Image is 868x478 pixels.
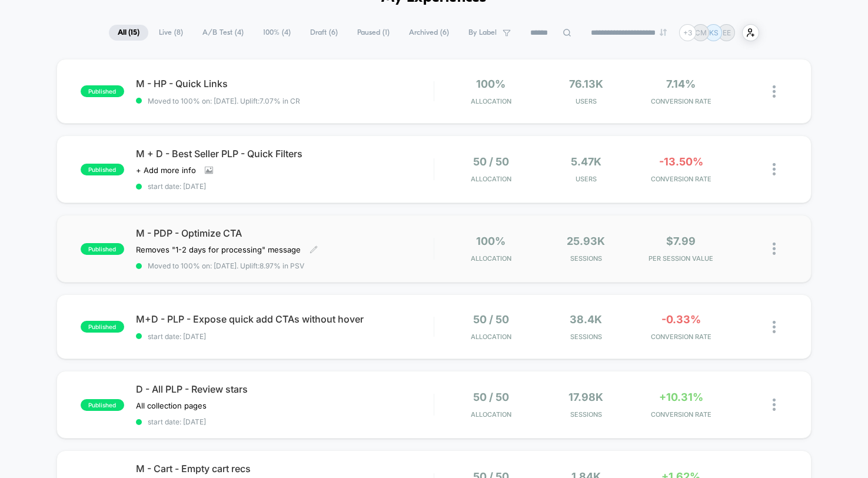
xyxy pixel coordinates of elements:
[709,28,719,37] p: KS
[571,155,601,168] span: 5.47k
[471,333,511,341] span: Allocation
[81,243,124,255] span: published
[136,417,434,426] span: start date: [DATE]
[136,245,301,254] span: Removes "1-2 days for processing" message
[136,401,207,410] span: All collection pages
[637,254,726,263] span: PER SESSION VALUE
[109,25,148,41] span: All ( 15 )
[136,332,434,341] span: start date: [DATE]
[471,175,511,183] span: Allocation
[254,25,300,41] span: 100% ( 4 )
[661,313,701,326] span: -0.33%
[637,175,726,183] span: CONVERSION RATE
[570,313,602,326] span: 38.4k
[400,25,458,41] span: Archived ( 6 )
[473,313,509,326] span: 50 / 50
[659,391,703,403] span: +10.31%
[81,85,124,97] span: published
[136,78,434,89] span: M - HP - Quick Links
[773,399,776,411] img: close
[541,175,631,183] span: Users
[773,321,776,333] img: close
[348,25,398,41] span: Paused ( 1 )
[568,391,603,403] span: 17.98k
[541,410,631,419] span: Sessions
[301,25,347,41] span: Draft ( 6 )
[471,410,511,419] span: Allocation
[136,165,196,175] span: + Add more info
[723,28,731,37] p: EE
[637,333,726,341] span: CONVERSION RATE
[150,25,192,41] span: Live ( 8 )
[148,261,304,270] span: Moved to 100% on: [DATE] . Uplift: 8.97% in PSV
[81,399,124,411] span: published
[148,97,300,105] span: Moved to 100% on: [DATE] . Uplift: 7.07% in CR
[136,227,434,239] span: M - PDP - Optimize CTA
[666,78,696,90] span: 7.14%
[541,333,631,341] span: Sessions
[666,235,696,247] span: $7.99
[136,383,434,395] span: D - All PLP - Review stars
[660,29,667,36] img: end
[476,78,505,90] span: 100%
[695,28,707,37] p: CM
[194,25,252,41] span: A/B Test ( 4 )
[136,148,434,160] span: M + D - Best Seller PLP - Quick Filters
[473,391,509,403] span: 50 / 50
[473,155,509,168] span: 50 / 50
[637,410,726,419] span: CONVERSION RATE
[637,97,726,105] span: CONVERSION RATE
[773,85,776,98] img: close
[569,78,603,90] span: 76.13k
[476,235,505,247] span: 100%
[679,24,696,41] div: + 3
[136,182,434,191] span: start date: [DATE]
[471,254,511,263] span: Allocation
[136,463,434,474] span: M - Cart - Empty cart recs
[659,155,703,168] span: -13.50%
[541,97,631,105] span: Users
[81,164,124,175] span: published
[567,235,605,247] span: 25.93k
[81,321,124,333] span: published
[541,254,631,263] span: Sessions
[773,243,776,255] img: close
[136,313,434,325] span: M+D - PLP - Expose quick add CTAs without hover
[773,163,776,175] img: close
[471,97,511,105] span: Allocation
[468,28,497,37] span: By Label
